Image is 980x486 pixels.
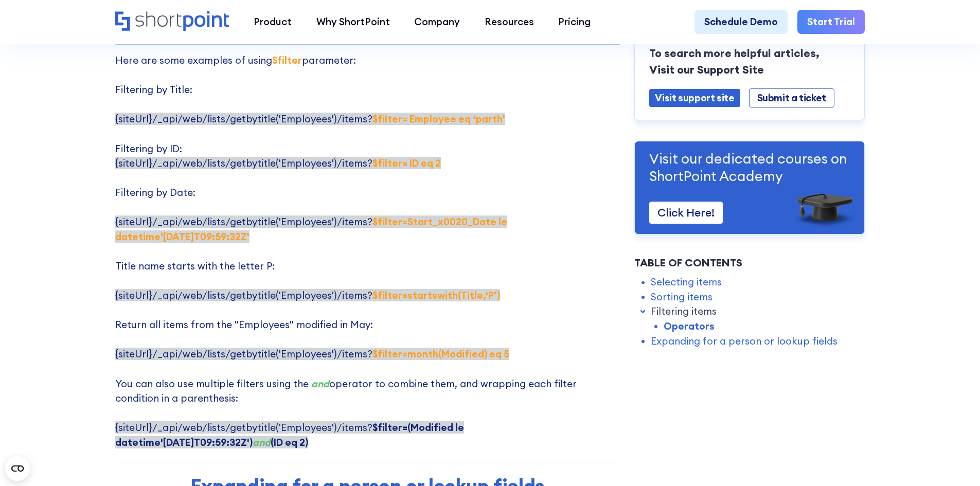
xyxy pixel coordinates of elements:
[694,10,788,34] a: Schedule Demo
[749,88,834,107] a: Submit a ticket
[241,10,304,34] a: Product
[372,157,441,169] strong: $filter= ID eq 2
[795,367,980,486] div: Widget de chat
[253,436,271,448] em: and
[372,113,505,125] strong: $filter= Employee eq ‘parth'
[311,377,329,390] em: and
[115,421,464,448] strong: $filter=(Modified le datetime'[DATE]T09:59:32Z')
[649,149,850,185] p: Visit our dedicated courses on ShortPoint Academy
[414,14,460,29] div: Company
[797,10,865,34] a: Start Trial
[115,11,229,32] a: Home
[253,436,308,448] strong: (ID eq 2)
[651,275,722,290] a: Selecting items
[649,88,740,106] a: Visit support site
[254,14,292,29] div: Product
[115,215,507,243] span: {siteUrl}/_api/web/lists/getbytitle('Employees')/items?
[115,215,507,243] strong: $filter=Start_x0020_Date le datetime'[DATE]T09:59:32Z'
[651,333,838,348] a: Expanding for a person or lookup fields
[5,456,30,481] button: Open CMP widget
[372,289,500,301] strong: $filter=startswith(Title,‘P’)
[115,421,464,448] span: {siteUrl}/_api/web/lists/getbytitle('Employees')/items?
[485,14,534,29] div: Resources
[115,348,509,360] span: {siteUrl}/_api/web/lists/getbytitle('Employees')/items?
[664,319,715,334] a: Operators
[634,255,865,271] div: Table of Contents
[316,14,390,29] div: Why ShortPoint
[115,157,441,169] span: {siteUrl}/_api/web/lists/getbytitle('Employees')/items?
[651,289,712,304] a: Sorting items
[402,10,472,34] a: Company
[558,14,591,29] div: Pricing
[546,10,603,34] a: Pricing
[272,54,302,66] strong: $filter
[372,348,509,360] strong: $filter=month(Modified) eq 5
[795,367,980,486] iframe: Chat Widget
[472,10,546,34] a: Resources
[115,53,620,449] p: Here are some examples of using parameter: Filtering by Title: Filtering by ID: Filtering by Date...
[115,289,500,301] span: {siteUrl}/_api/web/lists/getbytitle('Employees')/items?
[304,10,402,34] a: Why ShortPoint
[651,304,717,319] a: Filtering items
[115,113,505,125] span: {siteUrl}/_api/web/lists/getbytitle('Employees')/items?
[649,201,723,223] a: Click Here!
[649,45,850,78] p: To search more helpful articles, Visit our Support Site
